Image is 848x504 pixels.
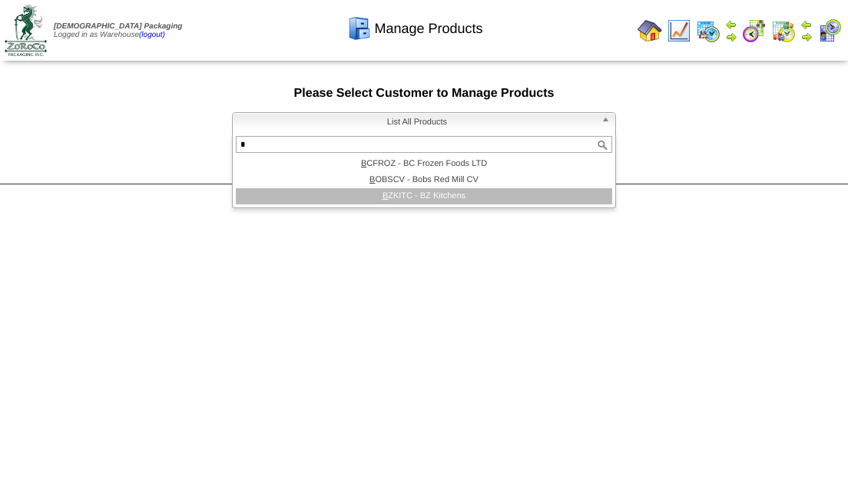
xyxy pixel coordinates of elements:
[236,188,612,204] li: ZKITC - BZ Kitchens
[361,159,366,168] em: B
[800,18,813,31] img: arrowleft.gif
[696,18,720,43] img: calendarprod.gif
[742,18,767,43] img: calendarblend.gif
[54,22,182,39] span: Logged in as Warehouse
[239,113,595,131] span: List All Products
[236,156,612,172] li: CFROZ - BC Frozen Foods LTD
[139,31,165,39] a: (logout)
[817,18,842,43] img: calendarcustomer.gif
[725,18,737,31] img: arrowleft.gif
[771,18,796,43] img: calendarinout.gif
[383,191,388,201] em: B
[54,22,182,31] span: [DEMOGRAPHIC_DATA] Packaging
[369,175,375,184] em: B
[725,31,737,43] img: arrowright.gif
[800,31,813,43] img: arrowright.gif
[667,18,691,43] img: line_graph.gif
[5,5,47,56] img: zoroco-logo-small.webp
[294,87,555,100] span: Please Select Customer to Manage Products
[236,172,612,188] li: OBSCV - Bobs Red Mill CV
[374,21,482,37] span: Manage Products
[347,16,372,41] img: cabinet.gif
